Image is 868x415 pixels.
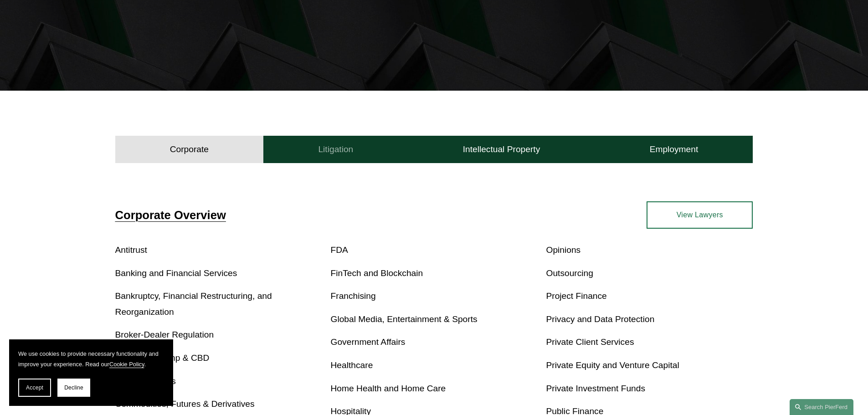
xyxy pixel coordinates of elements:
[546,245,580,255] a: Opinions
[109,361,144,368] a: Cookie Policy
[463,144,540,155] h4: Intellectual Property
[115,209,226,221] a: Corporate Overview
[115,399,255,409] a: Commodities, Futures & Derivatives
[331,291,376,301] a: Franchising
[331,360,373,370] a: Healthcare
[331,245,348,255] a: FDA
[546,337,634,347] a: Private Client Services
[546,291,606,301] a: Project Finance
[115,330,214,339] a: Broker-Dealer Regulation
[115,291,272,317] a: Bankruptcy, Financial Restructuring, and Reorganization
[18,379,51,397] button: Accept
[115,245,147,255] a: Antitrust
[650,144,699,155] h4: Employment
[331,268,423,278] a: FinTech and Blockchain
[546,360,679,370] a: Private Equity and Venture Capital
[9,339,173,406] section: Cookie banner
[18,348,164,369] p: We use cookies to provide necessary functionality and improve your experience. Read our .
[331,337,406,347] a: Government Affairs
[546,384,645,393] a: Private Investment Funds
[318,144,353,155] h4: Litigation
[170,144,209,155] h4: Corporate
[546,314,654,324] a: Privacy and Data Protection
[26,384,43,391] span: Accept
[115,268,237,278] a: Banking and Financial Services
[331,314,478,324] a: Global Media, Entertainment & Sports
[546,268,593,278] a: Outsourcing
[647,201,753,229] a: View Lawyers
[790,399,853,415] a: Search this site
[57,379,90,397] button: Decline
[331,384,446,393] a: Home Health and Home Care
[64,384,83,391] span: Decline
